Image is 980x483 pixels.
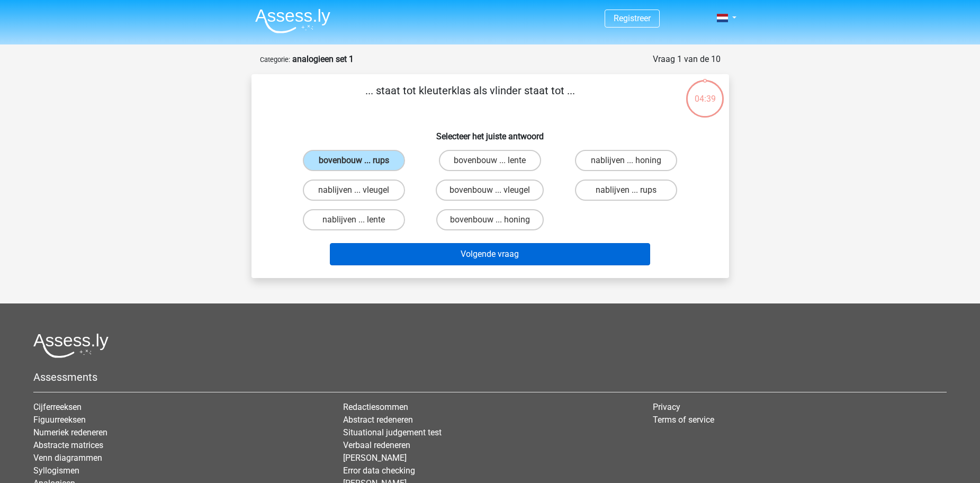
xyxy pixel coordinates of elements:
[343,440,410,450] a: Verbaal redeneren
[343,415,413,425] a: Abstract redeneren
[330,243,650,265] button: Volgende vraag
[303,209,405,230] label: nablijven ... lente
[653,415,714,425] a: Terms of service
[343,453,407,463] a: [PERSON_NAME]
[255,8,330,33] img: Assessly
[33,440,103,450] a: Abstracte matrices
[33,427,107,437] a: Numeriek redeneren
[292,54,354,64] strong: analogieen set 1
[33,466,79,476] a: Syllogismen
[268,123,712,141] h6: Selecteer het juiste antwoord
[260,56,290,64] small: Categorie:
[303,180,405,201] label: nablijven ... vleugel
[33,402,82,412] a: Cijferreeksen
[436,209,544,230] label: bovenbouw ... honing
[685,79,725,105] div: 04:39
[439,150,541,171] label: bovenbouw ... lente
[33,453,102,463] a: Venn diagrammen
[343,427,442,437] a: Situational judgement test
[33,371,947,383] h5: Assessments
[33,415,86,425] a: Figuurreeksen
[343,466,415,476] a: Error data checking
[575,180,677,201] label: nablijven ... rups
[343,402,408,412] a: Redactiesommen
[575,150,677,171] label: nablijven ... honing
[653,402,680,412] a: Privacy
[303,150,405,171] label: bovenbouw ... rups
[268,83,672,114] p: ... staat tot kleuterklas als vlinder staat tot ...
[653,53,721,66] div: Vraag 1 van de 10
[436,180,544,201] label: bovenbouw ... vleugel
[614,13,651,23] a: Registreer
[33,333,109,358] img: Assessly logo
